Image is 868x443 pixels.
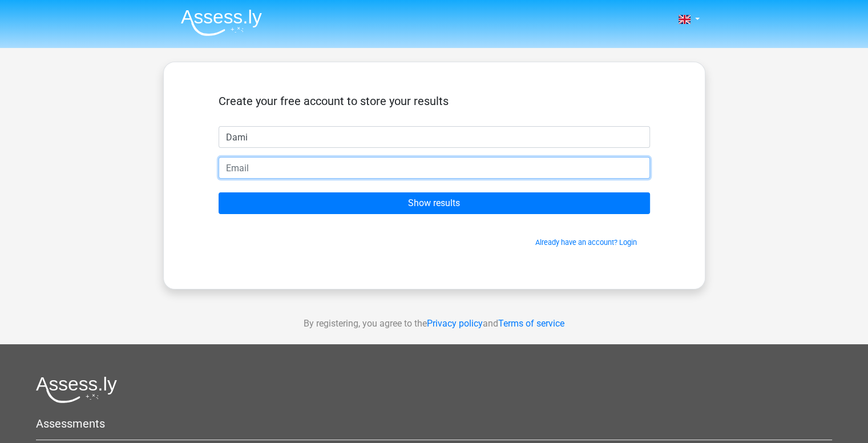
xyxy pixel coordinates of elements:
input: Email [219,157,650,179]
img: Assessly [181,9,262,36]
h5: Create your free account to store your results [219,94,650,108]
img: Assessly logo [36,376,117,403]
a: Terms of service [498,318,564,329]
a: Already have an account? Login [535,238,637,247]
input: Show results [219,192,650,214]
h5: Assessments [36,417,832,430]
input: First name [219,126,650,148]
a: Privacy policy [427,318,483,329]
